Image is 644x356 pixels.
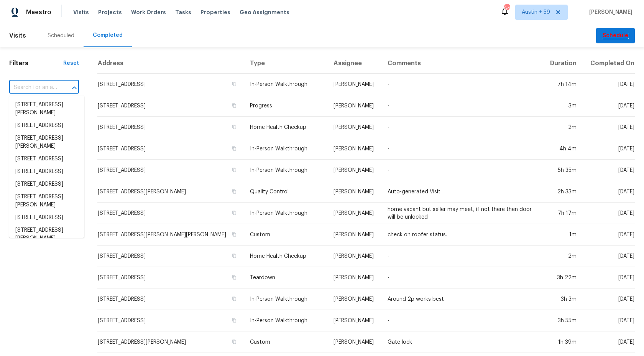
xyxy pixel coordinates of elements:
td: [STREET_ADDRESS] [97,267,243,288]
th: Duration [543,53,583,74]
button: Copy Address [231,102,238,109]
li: [STREET_ADDRESS] [9,211,84,224]
span: Visits [9,27,26,44]
button: Copy Address [231,209,238,216]
div: Completed [93,31,123,39]
td: [DATE] [583,181,635,203]
button: Copy Address [231,338,238,345]
li: [STREET_ADDRESS][PERSON_NAME] [9,132,84,153]
td: [STREET_ADDRESS] [97,203,243,224]
button: Copy Address [231,188,238,195]
td: [PERSON_NAME] [327,267,381,288]
span: [PERSON_NAME] [586,8,632,16]
td: [STREET_ADDRESS] [97,160,243,181]
button: Copy Address [231,231,238,238]
td: [STREET_ADDRESS] [97,310,243,331]
button: Copy Address [231,252,238,259]
span: Projects [98,8,122,16]
td: Teardown [244,267,327,288]
h1: Filters [9,59,63,67]
td: In-Person Walkthrough [244,138,327,160]
td: [STREET_ADDRESS] [97,95,243,117]
td: 4h 4m [543,138,583,160]
button: Schedule [596,28,635,44]
td: Home Health Checkup [244,246,327,267]
td: [PERSON_NAME] [327,203,381,224]
span: Tasks [175,10,191,15]
td: home vacant but seller may meet, if not there then door will be unlocked [381,203,542,224]
td: [STREET_ADDRESS] [97,138,243,160]
td: [DATE] [583,331,635,353]
td: - [381,117,542,138]
span: Work Orders [131,8,166,16]
em: Schedule [602,33,629,39]
th: Assignee [327,53,381,74]
td: [PERSON_NAME] [327,288,381,310]
td: 3m [543,95,583,117]
td: - [381,95,542,117]
td: In-Person Walkthrough [244,74,327,95]
td: - [381,246,542,267]
td: [PERSON_NAME] [327,138,381,160]
th: Type [244,53,327,74]
td: [STREET_ADDRESS] [97,288,243,310]
td: [PERSON_NAME] [327,331,381,353]
td: [DATE] [583,246,635,267]
th: Completed On [583,53,635,74]
button: Copy Address [231,124,238,130]
td: [PERSON_NAME] [327,95,381,117]
button: Copy Address [231,274,238,281]
td: [DATE] [583,95,635,117]
td: [PERSON_NAME] [327,117,381,138]
button: Copy Address [231,317,238,324]
td: check on roofer status. [381,224,542,246]
th: Address [97,53,243,74]
td: [STREET_ADDRESS] [97,74,243,95]
div: Scheduled [48,32,74,40]
input: Search for an address... [9,82,58,94]
td: [PERSON_NAME] [327,160,381,181]
td: - [381,138,542,160]
li: [STREET_ADDRESS][PERSON_NAME] [9,99,84,119]
li: [STREET_ADDRESS] [9,178,84,191]
button: Copy Address [231,81,238,87]
td: [STREET_ADDRESS][PERSON_NAME] [97,331,243,353]
li: [STREET_ADDRESS] [9,165,84,178]
td: - [381,160,542,181]
td: Progress [244,95,327,117]
td: [PERSON_NAME] [327,74,381,95]
td: 7h 14m [543,74,583,95]
li: [STREET_ADDRESS][PERSON_NAME] [9,224,84,245]
span: Properties [200,8,230,16]
span: Austin + 59 [522,8,550,16]
div: Reset [63,59,79,67]
td: 1m [543,224,583,246]
td: Custom [244,331,327,353]
td: [DATE] [583,138,635,160]
td: 3h 22m [543,267,583,288]
td: 2m [543,117,583,138]
span: Maestro [26,8,51,16]
td: [DATE] [583,203,635,224]
td: - [381,310,542,331]
li: [STREET_ADDRESS][PERSON_NAME] [9,191,84,211]
td: 1h 39m [543,331,583,353]
td: 3h 3m [543,288,583,310]
td: In-Person Walkthrough [244,160,327,181]
td: In-Person Walkthrough [244,203,327,224]
button: Copy Address [231,295,238,302]
td: [DATE] [583,310,635,331]
td: Home Health Checkup [244,117,327,138]
td: 5h 35m [543,160,583,181]
span: Geo Assignments [240,8,289,16]
td: [PERSON_NAME] [327,181,381,203]
td: Auto-generated Visit [381,181,542,203]
span: Visits [73,8,89,16]
td: 3h 55m [543,310,583,331]
td: 2m [543,246,583,267]
td: 7h 17m [543,203,583,224]
td: [PERSON_NAME] [327,310,381,331]
td: [DATE] [583,74,635,95]
div: 641 [504,5,509,12]
th: Comments [381,53,542,74]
